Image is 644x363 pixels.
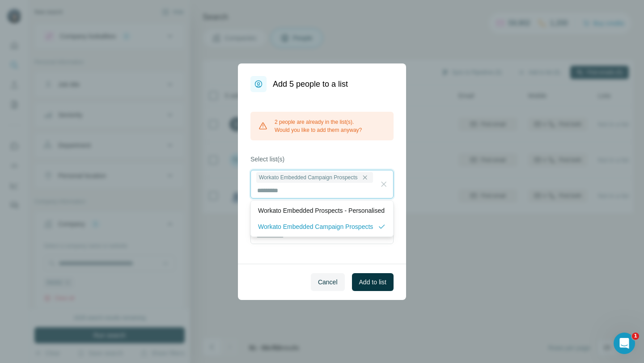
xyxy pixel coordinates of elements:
p: Workato Embedded Prospects - Personalised [258,206,385,215]
span: 1 [632,333,639,340]
span: Cancel [318,278,338,287]
span: Add to list [359,278,386,287]
div: Workato Embedded Campaign Prospects [256,172,373,183]
button: Add to list [352,273,394,291]
div: 2 people are already in the list(s). Would you like to add them anyway? [250,112,394,140]
p: Workato Embedded Campaign Prospects [258,222,373,231]
h1: Add 5 people to a list [273,78,348,90]
label: Select list(s) [250,155,394,164]
button: Cancel [311,273,345,291]
iframe: Intercom live chat [614,333,635,354]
